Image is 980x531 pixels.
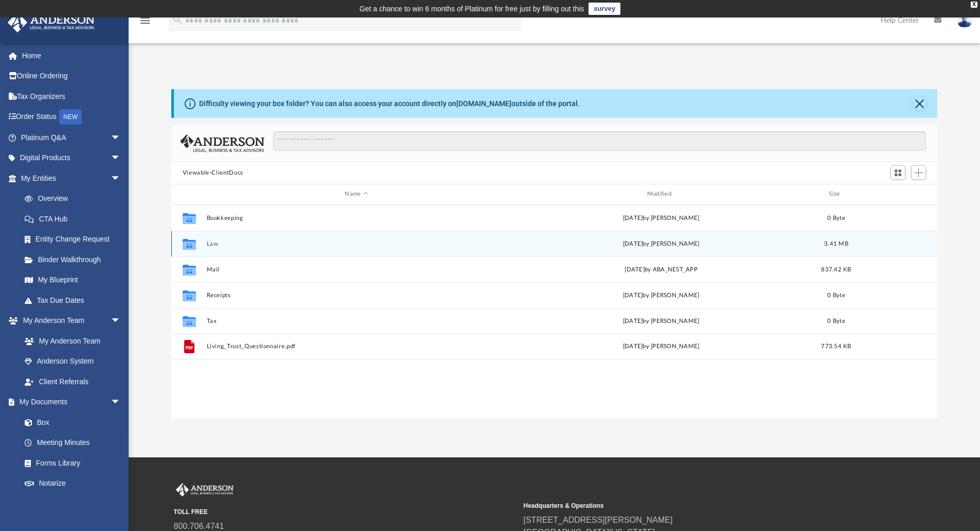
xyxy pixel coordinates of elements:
[971,2,977,8] div: close
[7,127,136,148] a: Platinum Q&Aarrow_drop_down
[890,165,906,180] button: Switch to Grid View
[14,229,136,250] a: Entity Change Request
[183,168,243,178] button: Viewable-ClientDocs
[824,241,848,246] span: 3.41 MB
[861,190,933,199] div: id
[456,99,511,108] a: [DOMAIN_NAME]
[206,343,506,350] button: Living_Trust_Questionnaire.pdf
[524,516,673,524] a: [STREET_ADDRESS][PERSON_NAME]
[14,473,131,494] a: Notarize
[14,433,131,453] a: Meeting Minutes
[14,290,136,311] a: Tax Due Dates
[176,190,202,199] div: id
[511,316,811,326] div: [DATE] by [PERSON_NAME]
[511,342,811,351] div: [DATE] by [PERSON_NAME]
[172,14,183,25] i: search
[827,215,845,220] span: 0 Byte
[111,392,131,413] span: arrow_drop_down
[14,209,136,229] a: CTA Hub
[7,66,136,87] a: Online Ordering
[14,351,131,372] a: Anderson System
[827,318,845,323] span: 0 Byte
[511,213,811,222] div: [DATE] by [PERSON_NAME]
[206,266,506,273] button: Mail
[524,501,866,510] small: Headquarters & Operations
[14,412,126,433] a: Box
[511,265,811,274] div: [DATE] by ABA_NEST_APP
[14,249,136,270] a: Binder Walkthrough
[7,86,136,107] a: Tax Organizers
[206,190,506,199] div: Name
[14,331,126,351] a: My Anderson Team
[821,344,851,349] span: 773.54 KB
[111,127,131,148] span: arrow_drop_down
[139,14,151,27] i: menu
[511,290,811,300] div: [DATE] by [PERSON_NAME]
[7,148,136,168] a: Digital Productsarrow_drop_down
[511,239,811,248] div: [DATE] by [PERSON_NAME]
[589,3,620,15] a: survey
[174,522,224,530] a: 800.706.4741
[7,45,136,66] a: Home
[14,453,126,473] a: Forms Library
[7,493,131,514] a: Online Learningarrow_drop_down
[14,371,131,392] a: Client Referrals
[957,13,972,28] img: User Pic
[14,270,131,290] a: My Blueprint
[139,20,151,27] a: menu
[111,168,131,189] span: arrow_drop_down
[511,190,811,199] div: Modified
[14,189,136,209] a: Overview
[360,3,584,15] div: Get a chance to win 6 months of Platinum for free just by filling out this
[815,190,857,199] div: Size
[174,483,236,496] img: Anderson Advisors Platinum Portal
[206,241,506,247] button: Law
[7,168,136,189] a: My Entitiesarrow_drop_down
[911,165,926,180] button: Add
[171,205,938,418] div: grid
[111,148,131,169] span: arrow_drop_down
[827,292,845,298] span: 0 Byte
[59,109,82,125] div: NEW
[111,493,131,515] span: arrow_drop_down
[206,292,506,299] button: Receipts
[912,96,926,111] button: Close
[7,107,136,128] a: Order StatusNEW
[821,266,851,272] span: 837.42 KB
[7,392,131,413] a: My Documentsarrow_drop_down
[5,12,98,32] img: Anderson Advisors Platinum Portal
[199,98,580,109] div: Difficulty viewing your box folder? You can also access your account directly on outside of the p...
[7,311,131,331] a: My Anderson Teamarrow_drop_down
[111,311,131,332] span: arrow_drop_down
[206,215,506,221] button: Bookkeeping
[174,507,516,517] small: TOLL FREE
[206,318,506,324] button: Tax
[273,131,926,151] input: Search files and folders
